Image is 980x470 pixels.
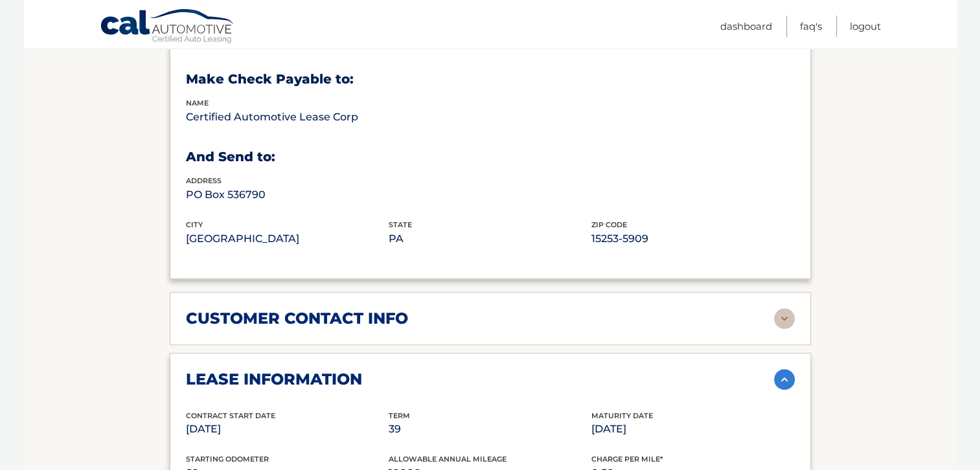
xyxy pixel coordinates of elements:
a: Dashboard [720,16,772,37]
p: Certified Automotive Lease Corp [186,108,389,126]
h2: customer contact info [186,309,408,328]
img: accordion-active.svg [774,369,795,390]
p: 15253-5909 [591,230,794,248]
span: Allowable Annual Mileage [389,454,507,464]
a: Cal Automotive [100,8,236,46]
p: [DATE] [591,420,794,438]
a: FAQ's [800,16,822,37]
span: Contract Start Date [186,411,275,420]
p: 39 [389,420,591,438]
h2: lease information [186,370,362,389]
span: zip code [591,220,627,229]
h3: Make Check Payable to: [186,71,795,87]
p: PA [389,230,591,248]
h3: And Send to: [186,149,795,165]
span: Starting Odometer [186,454,269,464]
span: name [186,98,209,107]
span: Maturity Date [591,411,653,420]
a: Logout [850,16,881,37]
p: [DATE] [186,420,389,438]
span: city [186,220,203,229]
p: [GEOGRAPHIC_DATA] [186,230,389,248]
img: accordion-rest.svg [774,308,795,329]
span: Charge Per Mile* [591,454,663,464]
span: Term [389,411,410,420]
span: state [389,220,412,229]
p: PO Box 536790 [186,186,389,204]
span: address [186,176,222,185]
